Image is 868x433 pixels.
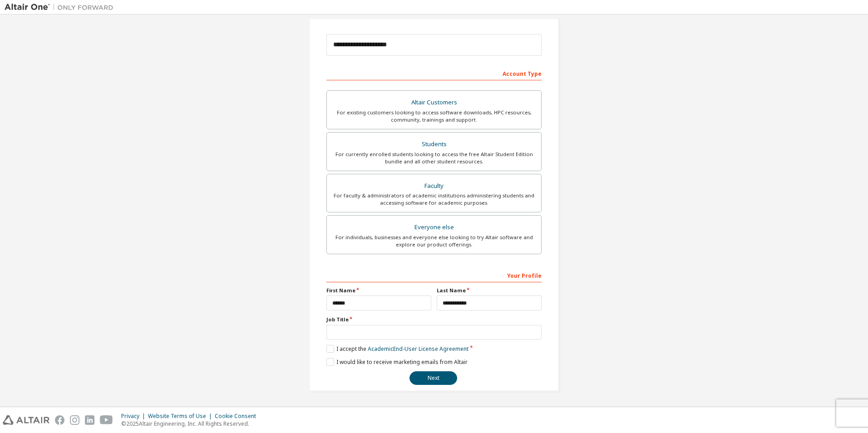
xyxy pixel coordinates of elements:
[121,420,261,428] p: © 2025 Altair Engineering, Inc. All Rights Reserved.
[332,138,536,151] div: Students
[215,413,261,420] div: Cookie Consent
[100,415,113,425] img: youtube.svg
[121,413,148,420] div: Privacy
[368,345,469,353] a: Academic End-User License Agreement
[326,287,431,294] label: First Name
[409,371,457,385] button: Next
[332,109,536,123] div: For existing customers looking to access software downloads, HPC resources, community, trainings ...
[326,358,468,366] label: I would like to receive marketing emails from Altair
[148,413,215,420] div: Website Terms of Use
[70,415,79,425] img: instagram.svg
[3,415,49,425] img: altair_logo.svg
[326,66,542,80] div: Account Type
[85,415,94,425] img: linkedin.svg
[326,316,542,323] label: Job Title
[332,96,536,109] div: Altair Customers
[437,287,542,294] label: Last Name
[332,234,536,248] div: For individuals, businesses and everyone else looking to try Altair software and explore our prod...
[332,192,536,207] div: For faculty & administrators of academic institutions administering students and accessing softwa...
[332,151,536,165] div: For currently enrolled students looking to access the free Altair Student Edition bundle and all ...
[332,180,536,192] div: Faculty
[326,345,469,353] label: I accept the
[55,415,64,425] img: facebook.svg
[332,221,536,234] div: Everyone else
[326,268,542,282] div: Your Profile
[5,3,118,12] img: Altair One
